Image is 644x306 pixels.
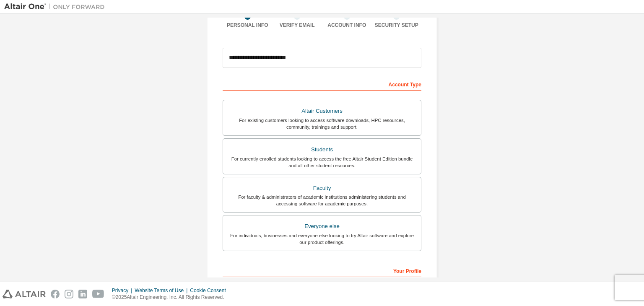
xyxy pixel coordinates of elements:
[372,22,422,29] div: Security Setup
[112,294,231,301] p: © 2025 Altair Engineering, Inc. All Rights Reserved.
[228,156,416,169] div: For currently enrolled students looking to access the free Altair Student Edition bundle and all ...
[228,144,416,156] div: Students
[223,264,421,277] div: Your Profile
[190,287,231,294] div: Cookie Consent
[273,22,322,29] div: Verify Email
[228,105,416,117] div: Altair Customers
[223,77,421,91] div: Account Type
[4,3,109,11] img: Altair One
[3,290,46,298] img: altair_logo.svg
[51,290,60,298] img: facebook.svg
[78,290,87,298] img: linkedin.svg
[92,290,104,298] img: youtube.svg
[135,287,190,294] div: Website Terms of Use
[228,220,416,232] div: Everyone else
[322,22,372,29] div: Account Info
[112,287,135,294] div: Privacy
[223,22,273,29] div: Personal Info
[228,117,416,130] div: For existing customers looking to access software downloads, HPC resources, community, trainings ...
[228,194,416,207] div: For faculty & administrators of academic institutions administering students and accessing softwa...
[228,182,416,194] div: Faculty
[228,232,416,246] div: For individuals, businesses and everyone else looking to try Altair software and explore our prod...
[65,290,73,298] img: instagram.svg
